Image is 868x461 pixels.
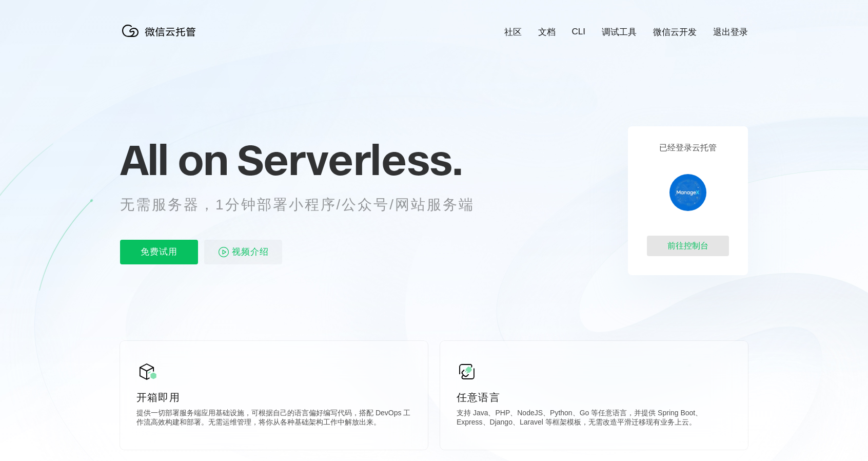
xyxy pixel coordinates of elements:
[653,26,697,38] a: 微信云开发
[232,240,269,264] span: 视频介绍
[120,134,227,185] span: All on
[237,134,462,185] span: Serverless.
[647,236,729,256] div: 前往控制台
[713,26,748,38] a: 退出登录
[120,21,202,41] img: 微信云托管
[538,26,556,38] a: 文档
[504,26,522,38] a: 社区
[602,26,637,38] a: 调试工具
[659,143,717,153] p: 已经登录云托管
[457,409,732,429] p: 支持 Java、PHP、NodeJS、Python、Go 等任意语言，并提供 Spring Boot、Express、Django、Laravel 等框架模板，无需改造平滑迁移现有业务上云。
[572,27,585,37] a: CLI
[218,246,230,258] img: video_play.svg
[120,240,198,264] p: 免费试用
[457,390,732,405] p: 任意语言
[136,409,411,429] p: 提供一切部署服务端应用基础设施，可根据自己的语言偏好编写代码，搭配 DevOps 工作流高效构建和部署。无需运维管理，将你从各种基础架构工作中解放出来。
[136,390,411,405] p: 开箱即用
[120,195,494,215] p: 无需服务器，1分钟部署小程序/公众号/网站服务端
[120,34,202,43] a: 微信云托管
